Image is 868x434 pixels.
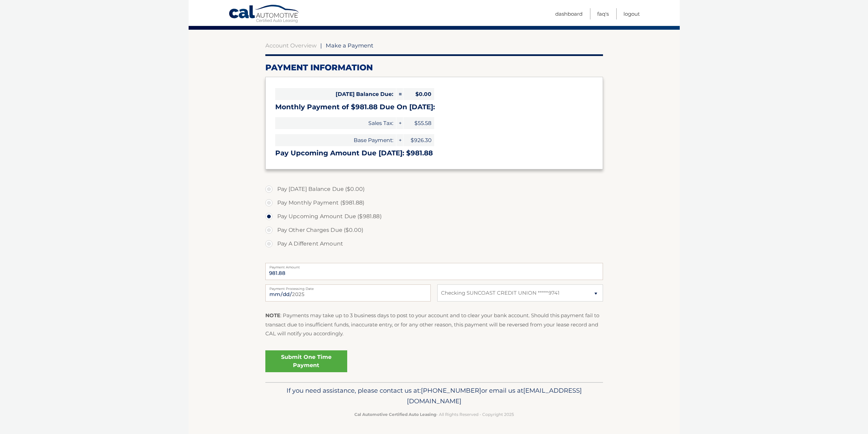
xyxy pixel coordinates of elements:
[265,284,431,302] input: Payment Date
[265,42,317,49] a: Account Overview
[265,311,603,338] p: : Payments may take up to 3 business days to post to your account and to clear your bank account....
[396,88,403,100] span: =
[265,312,280,319] strong: NOTE
[403,134,434,146] span: $926.30
[396,117,403,129] span: +
[326,42,373,49] span: Make a Payment
[275,134,396,146] span: Base Payment:
[597,8,609,19] a: FAQ's
[275,88,396,100] span: [DATE] Balance Due:
[623,8,640,19] a: Logout
[265,196,603,210] label: Pay Monthly Payment ($981.88)
[265,263,603,268] label: Payment Amount
[275,149,593,157] h3: Pay Upcoming Amount Due [DATE]: $981.88
[403,117,434,129] span: $55.58
[265,223,603,237] label: Pay Other Charges Due ($0.00)
[265,182,603,196] label: Pay [DATE] Balance Due ($0.00)
[354,412,436,417] strong: Cal Automotive Certified Auto Leasing
[270,385,599,407] p: If you need assistance, please contact us at: or email us at
[555,8,583,19] a: Dashboard
[265,62,603,73] h2: Payment Information
[270,411,599,418] p: - All Rights Reserved - Copyright 2025
[421,387,481,394] span: [PHONE_NUMBER]
[320,42,322,49] span: |
[275,117,396,129] span: Sales Tax:
[403,88,434,100] span: $0.00
[396,134,403,146] span: +
[265,210,603,223] label: Pay Upcoming Amount Due ($981.88)
[275,103,593,111] h3: Monthly Payment of $981.88 Due On [DATE]:
[265,284,431,290] label: Payment Processing Date
[265,237,603,251] label: Pay A Different Amount
[229,4,300,24] a: Cal Automotive
[265,350,347,372] a: Submit One Time Payment
[265,263,603,280] input: Payment Amount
